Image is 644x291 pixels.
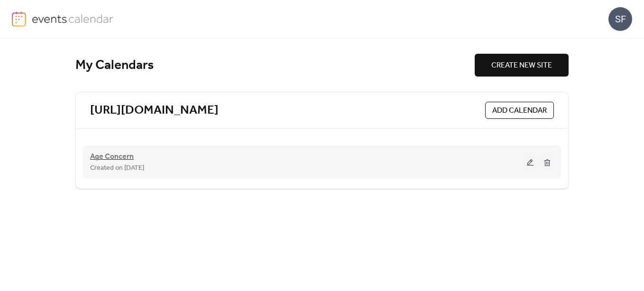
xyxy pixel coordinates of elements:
[90,103,219,118] a: [URL][DOMAIN_NAME]
[485,102,554,119] button: ADD CALENDAR
[12,11,26,27] img: logo
[32,11,114,26] img: logo-type
[475,54,569,77] button: CREATE NEW SITE
[75,57,475,74] div: My Calendars
[608,7,632,31] div: SF
[492,105,547,116] span: ADD CALENDAR
[90,151,134,163] span: Age Concern
[90,154,134,160] a: Age Concern
[90,163,144,174] span: Created on [DATE]
[491,60,552,71] span: CREATE NEW SITE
